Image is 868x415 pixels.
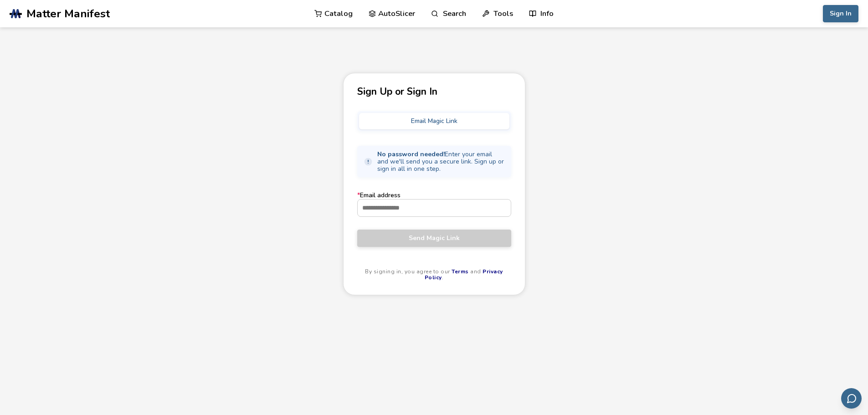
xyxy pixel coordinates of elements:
[364,235,504,242] span: Send Magic Link
[452,268,469,275] a: Terms
[357,192,511,216] label: Email address
[358,200,511,216] input: *Email address
[357,87,511,97] p: Sign Up or Sign In
[357,230,511,247] button: Send Magic Link
[26,7,110,20] span: Matter Manifest
[841,388,862,409] button: Send feedback via email
[359,113,509,129] button: Email Magic Link
[425,268,503,282] a: Privacy Policy
[823,5,858,22] button: Sign In
[357,269,511,282] p: By signing in, you agree to our and .
[377,150,445,159] strong: No password needed!
[377,151,505,173] span: Enter your email and we'll send you a secure link. Sign up or sign in all in one step.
